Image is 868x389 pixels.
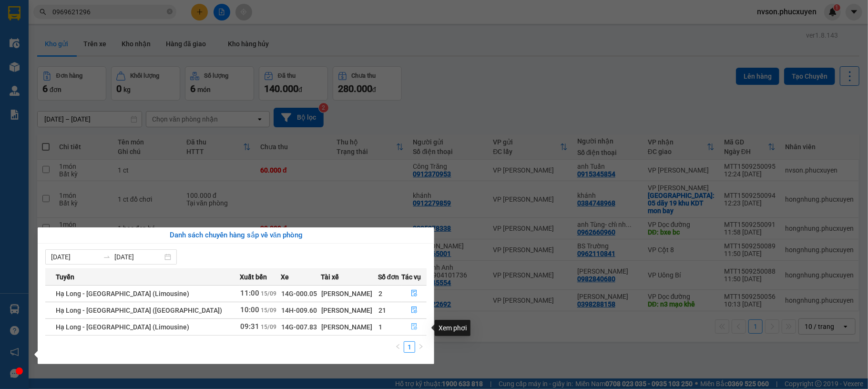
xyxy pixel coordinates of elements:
[56,307,222,314] span: Hạ Long - [GEOGRAPHIC_DATA] ([GEOGRAPHIC_DATA])
[402,272,421,282] span: Tác vụ
[114,252,163,262] input: Đến ngày
[281,307,317,314] span: 14H-009.60
[56,323,189,331] span: Hạ Long - [GEOGRAPHIC_DATA] (Limousine)
[392,341,404,353] button: left
[418,344,424,349] span: right
[411,290,418,297] span: file-done
[411,307,418,314] span: file-done
[404,342,415,352] a: 1
[378,272,399,282] span: Số đơn
[51,252,99,262] input: Từ ngày
[103,253,111,261] span: swap-right
[378,323,382,331] span: 1
[321,322,378,332] div: [PERSON_NAME]
[240,306,259,314] span: 10:00
[240,272,267,282] span: Xuất bến
[261,290,276,297] span: 15/09
[321,305,378,316] div: [PERSON_NAME]
[321,272,339,282] span: Tài xế
[402,319,427,335] button: file-done
[402,303,427,318] button: file-done
[378,290,382,297] span: 2
[56,290,189,297] span: Hạ Long - [GEOGRAPHIC_DATA] (Limousine)
[56,272,74,282] span: Tuyến
[404,341,415,353] li: 1
[103,253,111,261] span: to
[378,307,386,314] span: 21
[4,28,96,61] span: Gửi hàng [GEOGRAPHIC_DATA]: Hotline:
[261,324,276,330] span: 15/09
[402,286,427,301] button: file-done
[261,307,276,314] span: 15/09
[392,341,404,353] li: Previous Page
[240,322,259,331] span: 09:31
[395,344,401,349] span: left
[281,272,289,282] span: Xe
[281,323,317,331] span: 14G-007.83
[415,341,427,353] li: Next Page
[281,290,317,297] span: 14G-000.05
[5,36,96,53] strong: 024 3236 3236 -
[411,323,418,331] span: file-done
[435,320,470,336] div: Xem phơi
[240,289,259,297] span: 11:00
[9,64,92,89] span: Gửi hàng Hạ Long: Hotline:
[10,5,90,25] strong: Công ty TNHH Phúc Xuyên
[321,288,378,299] div: [PERSON_NAME]
[45,230,427,241] div: Danh sách chuyến hàng sắp về văn phòng
[20,45,95,61] strong: 0888 827 827 - 0848 827 827
[415,341,427,353] button: right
